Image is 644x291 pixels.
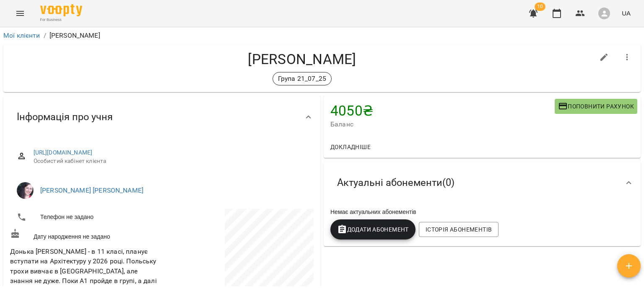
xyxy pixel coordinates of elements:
button: Історія абонементів [419,222,499,237]
span: Додати Абонемент [337,224,409,234]
span: Докладніше [330,142,371,152]
img: Voopty Logo [40,4,82,16]
div: Немає актуальних абонементів [329,206,636,218]
span: Особистий кабінет клієнта [34,157,307,165]
span: Історія абонементів [426,224,492,234]
p: [PERSON_NAME] [49,31,100,41]
a: [PERSON_NAME] [PERSON_NAME] [40,186,143,194]
a: Мої клієнти [3,31,40,39]
button: UA [618,5,634,21]
div: Інформація про учня [3,95,320,139]
div: Дату народження не задано [8,227,162,242]
span: 10 [535,3,545,11]
span: For Business [40,17,82,23]
p: Група 21_07_25 [278,74,326,84]
li: Телефон не задано [10,209,160,226]
h4: [PERSON_NAME] [10,51,594,68]
nav: breadcrumb [3,31,641,41]
h4: 4050 ₴ [330,102,555,119]
button: Докладніше [327,139,374,155]
span: Поповнити рахунок [558,101,634,111]
a: [URL][DOMAIN_NAME] [34,149,93,156]
div: Актуальні абонементи(0) [324,161,641,204]
button: Menu [10,3,30,23]
div: Група 21_07_25 [273,72,332,85]
span: Інформація про учня [17,111,113,124]
button: Поповнити рахунок [555,99,637,114]
span: Актуальні абонементи ( 0 ) [337,176,454,189]
span: Баланс [330,119,555,129]
img: Гошевська Любов Степанівна [17,182,34,199]
span: UA [622,9,631,18]
button: Додати Абонемент [330,219,415,239]
li: / [44,31,46,41]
